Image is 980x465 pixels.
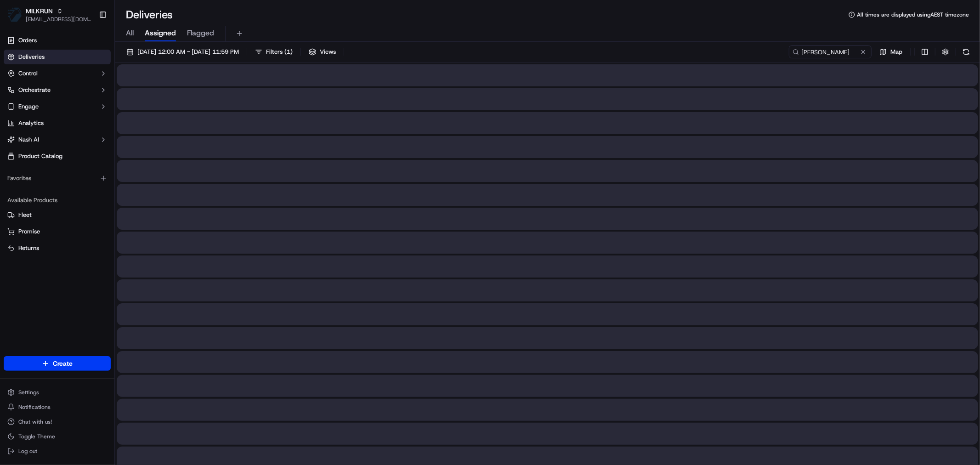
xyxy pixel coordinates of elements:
span: All times are displayed using AEST timezone [857,11,969,18]
button: MILKRUN [26,6,53,16]
span: Views [320,48,336,56]
button: Returns [4,241,111,255]
img: MILKRUN [7,7,22,22]
button: Control [4,66,111,81]
span: ( 1 ) [284,48,293,56]
button: [EMAIL_ADDRESS][DOMAIN_NAME] [26,16,91,23]
div: Available Products [4,193,111,208]
span: Returns [18,244,39,252]
a: Fleet [7,211,107,219]
span: Analytics [18,119,44,127]
button: Map [875,45,906,58]
button: Fleet [4,208,111,222]
button: Filters(1) [251,45,297,58]
a: Returns [7,244,107,252]
button: Engage [4,99,111,114]
button: Orchestrate [4,83,111,97]
button: Refresh [960,45,973,58]
h1: Deliveries [126,7,173,22]
button: Notifications [4,401,111,414]
span: Orders [18,36,37,45]
button: MILKRUNMILKRUN[EMAIL_ADDRESS][DOMAIN_NAME] [4,4,95,26]
button: Create [4,356,111,371]
a: Orders [4,33,111,48]
span: [DATE] 12:00 AM - [DATE] 11:59 PM [137,48,239,56]
button: Views [305,45,340,58]
span: Filters [266,48,293,56]
span: Log out [18,448,37,455]
span: Nash AI [18,136,39,144]
button: Toggle Theme [4,430,111,443]
span: All [126,28,134,39]
span: Chat with us! [18,418,52,425]
button: Log out [4,445,111,458]
span: Deliveries [18,53,45,61]
span: Fleet [18,211,32,219]
button: [DATE] 12:00 AM - [DATE] 11:59 PM [122,45,243,58]
button: Promise [4,224,111,239]
div: Favorites [4,171,111,186]
span: Product Catalog [18,152,62,160]
button: Chat with us! [4,415,111,428]
span: Notifications [18,403,51,411]
span: Toggle Theme [18,433,55,440]
input: Type to search [789,45,872,58]
span: Control [18,69,38,78]
a: Deliveries [4,50,111,64]
button: Settings [4,386,111,399]
a: Analytics [4,116,111,130]
span: Promise [18,227,40,236]
span: Orchestrate [18,86,51,94]
a: Product Catalog [4,149,111,164]
button: Nash AI [4,132,111,147]
span: Engage [18,102,39,111]
span: Flagged [187,28,214,39]
span: Map [890,48,902,56]
a: Promise [7,227,107,236]
span: Settings [18,389,39,396]
span: Create [53,359,73,368]
span: Assigned [145,28,176,39]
